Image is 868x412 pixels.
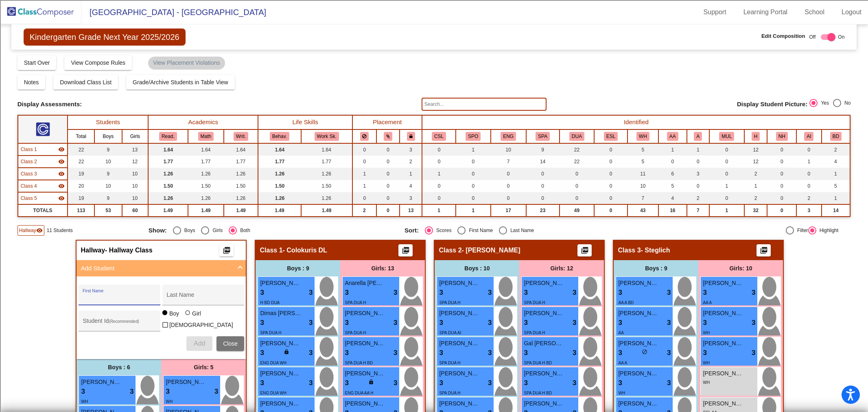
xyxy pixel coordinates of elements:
[761,32,805,40] span: Edit Composition
[17,75,46,90] button: Notes
[352,204,376,217] td: 2
[166,295,240,301] input: Last Name
[398,244,413,256] button: Print Students Details
[148,57,225,70] mat-chip: View Placement Violations
[58,146,65,153] mat-icon: visibility
[524,279,564,287] span: [PERSON_NAME]
[18,180,68,192] td: Hidden teacher - Kreamer
[68,204,94,217] td: 113
[709,168,744,180] td: 0
[260,279,301,287] span: [PERSON_NAME]
[759,246,769,258] mat-icon: picture_as_pdf
[560,168,595,180] td: 0
[614,260,698,276] div: Boys : 9
[18,204,68,217] td: TOTALS
[822,129,851,143] th: Summer birthdate
[767,168,796,180] td: 0
[432,132,446,141] button: CSL
[687,143,709,156] td: 1
[376,180,400,192] td: 0
[148,168,188,180] td: 1.26
[36,227,43,234] mat-icon: visibility
[752,287,755,298] span: 3
[744,168,767,180] td: 2
[703,279,743,287] span: [PERSON_NAME] [PERSON_NAME]
[560,180,595,192] td: 0
[270,132,289,141] button: Behav.
[577,244,592,256] button: Print Students Details
[404,226,654,234] mat-radio-group: Select an option
[433,227,451,234] div: Scores
[148,143,188,156] td: 1.64
[258,180,301,192] td: 1.50
[340,260,425,276] div: Girls: 13
[744,143,767,156] td: 12
[694,132,702,141] button: A
[618,246,641,254] span: Class 3
[198,132,214,141] button: Math
[491,204,526,217] td: 17
[122,180,148,192] td: 10
[105,246,153,254] span: - Hallway Class
[641,246,670,254] span: - Steglich
[422,115,850,129] th: Identified
[744,192,767,204] td: 2
[258,143,301,156] td: 1.64
[148,156,188,168] td: 1.77
[830,132,842,141] button: BD
[159,132,177,141] button: Read.
[68,115,148,129] th: Students
[667,287,671,298] span: 3
[796,204,821,217] td: 3
[422,129,455,143] th: CASL
[352,156,376,168] td: 0
[376,143,400,156] td: 0
[188,180,224,192] td: 1.50
[401,246,411,258] mat-icon: picture_as_pdf
[456,180,491,192] td: 0
[422,168,455,180] td: 1
[796,168,821,180] td: 0
[709,129,744,143] th: Two or More races
[188,204,224,217] td: 1.49
[283,246,327,254] span: - Colokuris DL
[301,156,352,168] td: 1.77
[122,168,148,180] td: 10
[376,168,400,180] td: 0
[618,300,634,305] span: AA A BD
[491,168,526,180] td: 0
[58,171,65,177] mat-icon: visibility
[594,129,627,143] th: ESL Pull-Out
[422,156,455,168] td: 0
[17,55,57,70] button: Start Over
[94,204,122,217] td: 53
[24,79,39,85] span: Notes
[756,244,771,256] button: Print Students Details
[491,143,526,156] td: 10
[181,227,195,234] div: Boys
[234,132,248,141] button: Writ.
[658,143,687,156] td: 1
[148,204,188,217] td: 1.49
[658,204,687,217] td: 16
[126,75,235,90] button: Grade/Archive Students in Table View
[822,204,851,217] td: 14
[456,192,491,204] td: 0
[822,180,851,192] td: 5
[618,287,622,298] span: 3
[658,129,687,143] th: African American
[301,143,352,156] td: 1.64
[767,129,796,143] th: Native Hawaiian
[698,260,783,276] div: Girls: 10
[776,132,788,141] button: NH
[466,132,481,141] button: SPO
[687,168,709,180] td: 3
[21,158,37,165] span: Class 2
[404,227,419,234] span: Sort:
[400,143,422,156] td: 3
[400,204,422,217] td: 13
[560,129,595,143] th: Dual Language
[68,168,94,180] td: 19
[491,156,526,168] td: 7
[687,192,709,204] td: 2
